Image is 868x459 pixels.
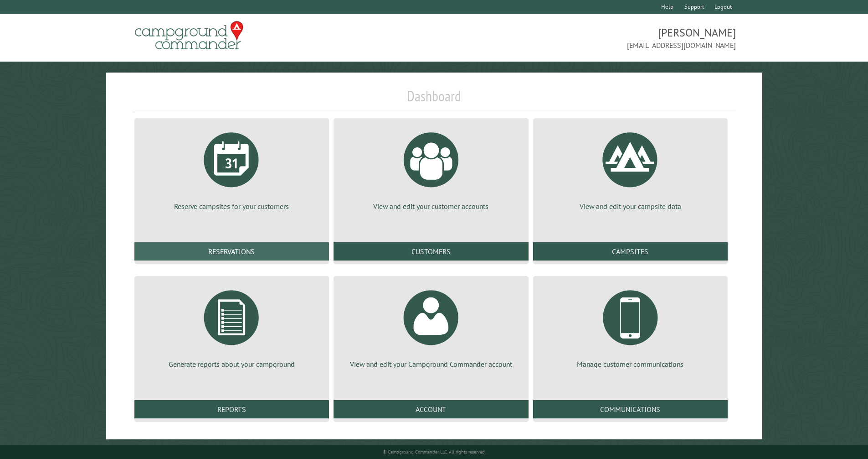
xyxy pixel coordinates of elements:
[145,125,318,211] a: Reserve campsites for your customers
[145,201,318,211] p: Reserve campsites for your customers
[145,283,318,369] a: Generate reports about your campground
[434,25,736,51] span: [PERSON_NAME] [EMAIL_ADDRESS][DOMAIN_NAME]
[344,201,517,211] p: View and edit your customer accounts
[132,87,736,112] h1: Dashboard
[132,18,246,53] img: Campground Commander
[544,125,717,211] a: View and edit your campsite data
[544,201,717,211] p: View and edit your campsite data
[383,449,486,455] small: © Campground Commander LLC. All rights reserved.
[145,359,318,369] p: Generate reports about your campground
[533,400,728,418] a: Communications
[344,283,517,369] a: View and edit your Campground Commander account
[344,359,517,369] p: View and edit your Campground Commander account
[533,242,728,261] a: Campsites
[134,242,329,261] a: Reservations
[134,400,329,418] a: Reports
[544,283,717,369] a: Manage customer communications
[544,359,717,369] p: Manage customer communications
[334,400,528,418] a: Account
[334,242,528,261] a: Customers
[344,125,517,211] a: View and edit your customer accounts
